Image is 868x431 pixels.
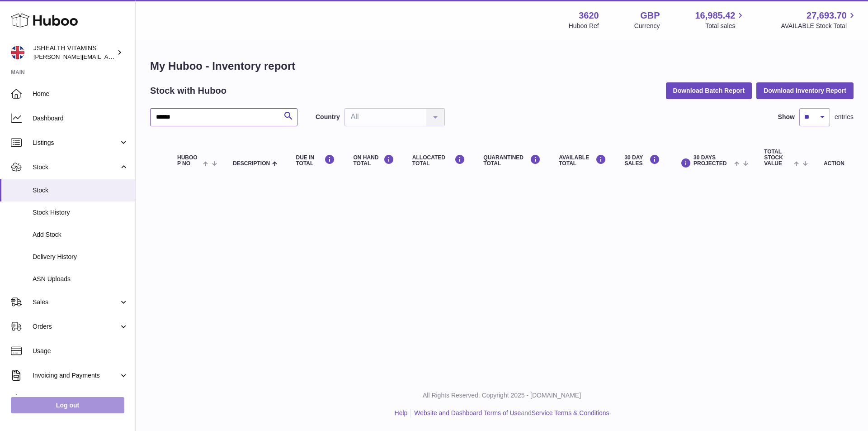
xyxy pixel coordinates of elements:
span: Invoicing and Payments [33,371,119,380]
span: ASN Uploads [33,275,128,283]
a: Help [395,409,408,417]
div: ALLOCATED Total [412,154,466,167]
span: Home [33,90,128,98]
span: Total sales [705,22,745,30]
span: Huboo P no [177,155,201,167]
span: Stock [33,163,119,172]
h2: Stock with Huboo [150,85,226,97]
span: 27,693.70 [807,10,847,22]
div: Huboo Ref [569,22,599,30]
span: Listings [33,139,119,147]
span: [PERSON_NAME][EMAIL_ADDRESS][DOMAIN_NAME] [33,53,181,60]
div: DUE IN TOTAL [296,154,335,167]
span: AVAILABLE Stock Total [781,22,857,30]
div: JSHEALTH VITAMINS [33,44,115,61]
a: Service Terms & Conditions [532,409,609,417]
div: Currency [634,22,660,30]
button: Download Batch Report [666,82,752,99]
h1: My Huboo - Inventory report [150,59,854,73]
span: Add Stock [33,230,128,239]
span: Usage [33,347,128,355]
span: entries [835,113,854,121]
div: AVAILABLE Total [559,154,606,167]
a: Log out [11,397,124,413]
button: Download Inventory Report [756,82,854,99]
span: Delivery History [33,253,128,261]
img: francesca@jshealthvitamins.com [11,46,24,59]
span: 30 DAYS PROJECTED [693,155,732,167]
label: Show [778,113,795,121]
strong: 3620 [579,10,599,22]
span: Dashboard [33,114,128,123]
span: Stock History [33,208,128,217]
span: Stock [33,186,128,195]
span: Total stock value [764,149,791,167]
strong: GBP [640,10,660,22]
li: and [411,409,609,417]
span: Description [233,161,270,167]
div: ON HAND Total [353,154,394,167]
div: QUARANTINED Total [483,154,541,167]
span: Orders [33,322,119,331]
a: 16,985.42 Total sales [695,10,745,30]
a: 27,693.70 AVAILABLE Stock Total [781,10,857,30]
p: All Rights Reserved. Copyright 2025 - [DOMAIN_NAME] [143,391,861,400]
label: Country [316,113,340,121]
div: 30 DAY SALES [624,154,660,167]
div: Action [824,161,844,167]
span: Sales [33,298,119,306]
span: 16,985.42 [695,10,735,22]
a: Website and Dashboard Terms of Use [414,409,521,417]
